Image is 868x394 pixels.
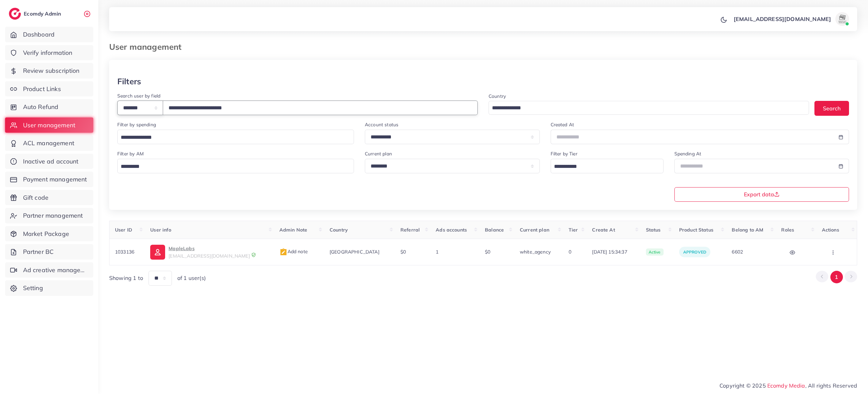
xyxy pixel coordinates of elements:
[552,161,655,172] input: Search for option
[5,190,93,205] a: Gift code
[23,103,59,111] span: Auto Refund
[9,8,21,20] img: logo
[23,247,54,256] span: Partner BC
[150,245,165,260] img: ic-user-info.36bf1079.svg
[814,101,849,115] button: Search
[592,248,635,255] span: [DATE] 15:34:37
[169,244,250,253] p: MapleLabs
[520,249,551,255] span: white_agency
[5,27,93,42] a: Dashboard
[118,132,345,143] input: Search for option
[279,248,308,255] span: Add note
[569,249,571,255] span: 0
[23,30,55,39] span: Dashboard
[551,150,577,157] label: Filter by Tier
[23,85,61,93] span: Product Links
[109,42,187,52] h3: User management
[117,76,141,86] h3: Filters
[485,227,504,233] span: Balance
[177,274,206,282] span: of 1 user(s)
[719,381,857,390] span: Copyright © 2025
[436,249,438,255] span: 1
[117,150,144,157] label: Filter by AM
[5,81,93,97] a: Product Links
[251,253,256,257] img: 9CAL8B2pu8EFxCJHYAAAAldEVYdGRhdGU6Y3JlYXRlADIwMjItMTItMDlUMDQ6NTg6MzkrMDA6MDBXSlgLAAAAJXRFWHRkYXR...
[805,381,857,390] span: , All rights Reserved
[9,8,63,20] a: logoEcomdy Admin
[490,103,800,113] input: Search for option
[5,154,93,169] a: Inactive ad account
[674,187,849,202] button: Export data
[436,227,467,233] span: Ads accounts
[5,172,93,187] a: Payment management
[5,117,93,133] a: User management
[117,121,156,128] label: Filter by spending
[5,63,93,79] a: Review subscription
[23,66,80,75] span: Review subscription
[5,262,93,278] a: Ad creative management
[330,249,379,255] span: [GEOGRAPHIC_DATA]
[150,244,268,259] a: MapleLabs[EMAIL_ADDRESS][DOMAIN_NAME]
[23,211,83,220] span: Partner management
[520,227,549,233] span: Current plan
[115,227,132,233] span: User ID
[5,226,93,242] a: Market Package
[569,227,578,233] span: Tier
[365,121,398,128] label: Account status
[118,161,345,172] input: Search for option
[646,248,664,256] span: active
[830,271,843,283] button: Go to page 1
[117,159,354,173] div: Search for option
[767,382,805,389] a: Ecomdy Media
[23,139,74,148] span: ACL management
[5,280,93,296] a: Setting
[734,15,831,23] p: [EMAIL_ADDRESS][DOMAIN_NAME]
[23,229,69,238] span: Market Package
[23,284,43,292] span: Setting
[674,150,702,157] label: Spending At
[5,99,93,115] a: Auto Refund
[23,266,88,275] span: Ad creative management
[117,92,160,99] label: Search user by field
[816,271,857,283] ul: Pagination
[279,248,288,256] img: admin_note.cdd0b510.svg
[485,249,490,255] span: $0
[730,12,852,26] a: [EMAIL_ADDRESS][DOMAIN_NAME]avatar
[489,93,506,100] label: Country
[551,121,574,128] label: Created At
[117,130,354,144] div: Search for option
[5,244,93,260] a: Partner BC
[279,227,308,233] span: Admin Note
[683,249,706,255] span: approved
[400,249,406,255] span: $0
[23,175,87,184] span: Payment management
[592,227,615,233] span: Create At
[23,48,73,57] span: Verify information
[646,227,661,233] span: Status
[744,192,780,197] span: Export data
[5,135,93,151] a: ACL management
[5,45,93,61] a: Verify information
[109,274,143,282] span: Showing 1 to
[150,227,171,233] span: User info
[489,101,809,115] div: Search for option
[400,227,420,233] span: Referral
[835,12,849,26] img: avatar
[679,227,713,233] span: Product Status
[551,159,664,173] div: Search for option
[330,227,348,233] span: Country
[732,249,743,255] span: 6602
[365,150,392,157] label: Current plan
[23,121,75,130] span: User management
[115,249,134,255] span: 1033136
[781,227,794,233] span: Roles
[23,157,79,166] span: Inactive ad account
[24,10,63,17] h2: Ecomdy Admin
[23,193,48,202] span: Gift code
[169,253,250,259] span: [EMAIL_ADDRESS][DOMAIN_NAME]
[822,227,839,233] span: Actions
[732,227,763,233] span: Belong to AM
[5,208,93,223] a: Partner management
